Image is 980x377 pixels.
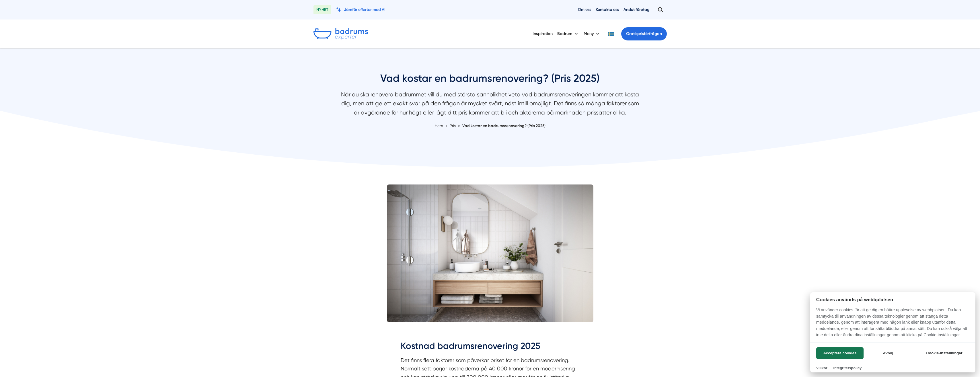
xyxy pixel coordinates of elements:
button: Cookie-inställningar [919,347,969,359]
a: Integritetspolicy [833,366,862,370]
a: Villkor [816,366,827,370]
button: Avböj [865,347,911,359]
h2: Cookies används på webbplatsen [810,297,975,302]
p: Vi använder cookies för att ge dig en bättre upplevelse av webbplatsen. Du kan samtycka till anvä... [810,307,975,342]
button: Acceptera cookies [816,347,864,359]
